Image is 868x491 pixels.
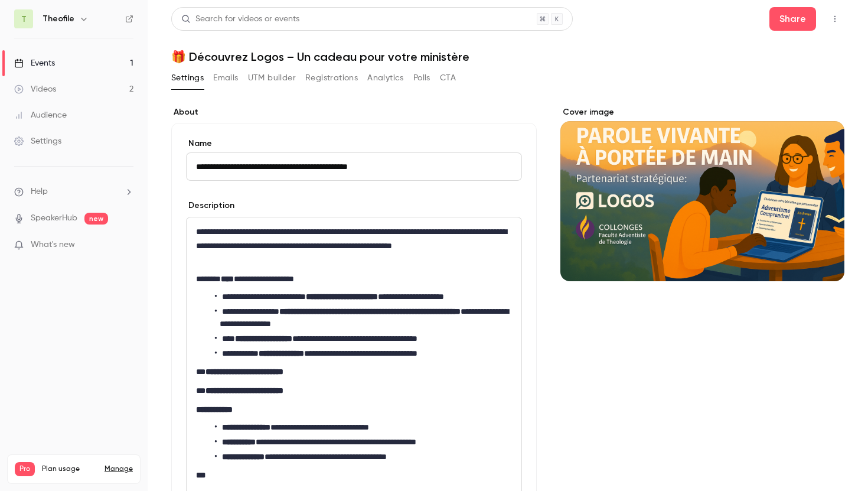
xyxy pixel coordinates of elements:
a: Manage [105,464,133,474]
button: Polls [413,69,430,87]
h1: 🎁 Découvrez Logos – Un cadeau pour votre ministère [171,50,844,64]
label: Name [186,138,522,149]
button: CTA [440,69,456,87]
div: Search for videos or events [181,13,299,25]
button: Registrations [305,69,358,87]
a: SpeakerHub [31,212,77,225]
button: Analytics [367,69,404,87]
span: Help [31,186,48,198]
section: Cover image [560,106,844,281]
button: Emails [213,69,238,87]
button: UTM builder [248,69,296,87]
label: Description [186,200,234,212]
div: Videos [14,83,56,95]
span: What's new [31,239,75,251]
label: Cover image [560,106,844,118]
li: help-dropdown-opener [14,186,133,198]
button: Share [769,7,816,31]
span: Plan usage [42,464,97,474]
label: About [171,106,537,118]
span: T [21,13,27,25]
div: Settings [14,135,61,147]
div: Events [14,57,55,69]
iframe: Noticeable Trigger [119,240,133,251]
span: Pro [15,462,35,476]
span: new [84,213,108,225]
h6: Theofile [43,13,74,25]
button: Settings [171,69,204,87]
div: Audience [14,109,67,121]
